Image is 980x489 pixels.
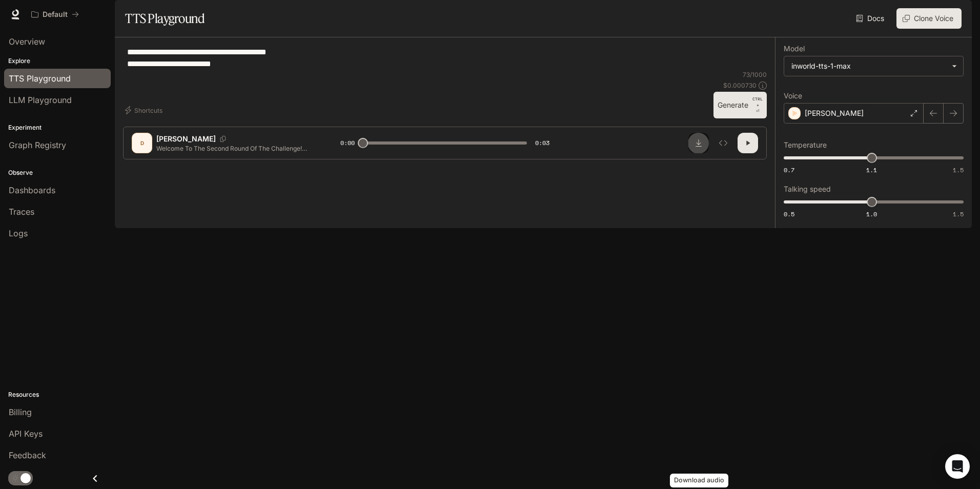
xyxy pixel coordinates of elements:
[340,138,355,148] span: 0:00
[670,474,728,487] div: Download audio
[784,186,831,193] p: Talking speed
[784,141,827,149] p: Temperature
[866,166,877,174] span: 1.1
[784,210,794,218] span: 0.5
[713,133,733,153] button: Inspect
[27,4,84,25] button: All workspaces
[854,8,888,29] a: Docs
[156,134,216,144] p: [PERSON_NAME]
[134,135,150,151] div: D
[723,81,757,90] p: $ 0.000730
[784,45,805,52] p: Model
[896,8,962,29] button: Clone Voice
[123,102,167,118] button: Shortcuts
[866,210,877,218] span: 1.0
[953,210,964,218] span: 1.5
[156,144,316,153] p: Welcome To The Second Round Of The Challenge! Here is our announcer YUNA!
[216,136,230,142] button: Copy Voice ID
[713,92,767,118] button: GenerateCTRL +⏎
[945,454,970,479] div: Open Intercom Messenger
[535,138,549,148] span: 0:03
[784,56,963,76] div: inworld-tts-1-max
[784,92,802,99] p: Voice
[43,10,68,19] p: Default
[752,96,763,114] p: ⏎
[688,133,709,153] button: Download audio
[805,108,864,118] p: [PERSON_NAME]
[752,96,763,108] p: CTRL +
[784,166,794,174] span: 0.7
[791,61,947,71] div: inworld-tts-1-max
[125,8,205,29] h1: TTS Playground
[743,70,767,79] p: 73 / 1000
[953,166,964,174] span: 1.5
